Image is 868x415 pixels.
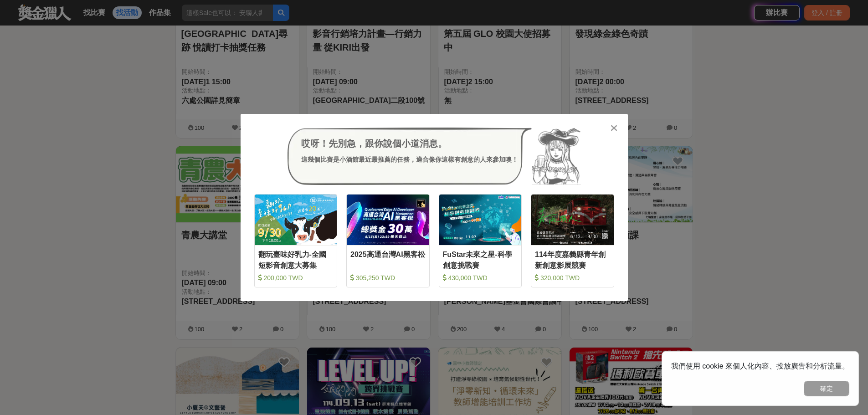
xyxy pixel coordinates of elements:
[439,195,522,245] img: Cover Image
[346,194,430,287] a: Cover Image2025高通台灣AI黑客松 305,250 TWD
[258,249,334,270] div: 翻玩臺味好乳力-全國短影音創意大募集
[531,194,614,287] a: Cover Image114年度嘉義縣青年創新創意影展競賽 320,000 TWD
[531,195,614,245] img: Cover Image
[254,194,338,287] a: Cover Image翻玩臺味好乳力-全國短影音創意大募集 200,000 TWD
[258,273,334,282] div: 200,000 TWD
[804,381,849,396] button: 確定
[443,249,518,270] div: FuStar未來之星-科學創意挑戰賽
[443,273,518,282] div: 430,000 TWD
[350,273,426,282] div: 305,250 TWD
[301,155,518,164] div: 這幾個比賽是小酒館最近最推薦的任務，適合像你這樣有創意的人來參加噢！
[347,195,429,245] img: Cover Image
[535,249,610,270] div: 114年度嘉義縣青年創新創意影展競賽
[439,194,522,287] a: Cover ImageFuStar未來之星-科學創意挑戰賽 430,000 TWD
[301,137,518,150] div: 哎呀！先別急，跟你說個小道消息。
[255,195,337,245] img: Cover Image
[535,273,610,282] div: 320,000 TWD
[350,249,426,270] div: 2025高通台灣AI黑客松
[532,128,581,185] img: Avatar
[671,362,849,370] span: 我們使用 cookie 來個人化內容、投放廣告和分析流量。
